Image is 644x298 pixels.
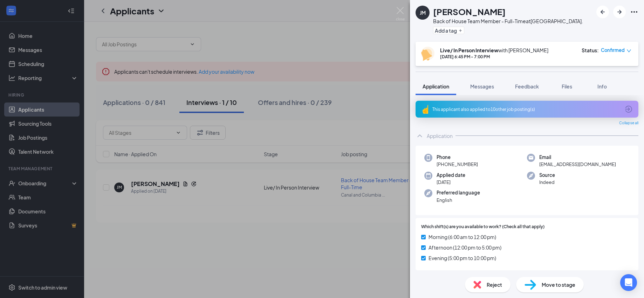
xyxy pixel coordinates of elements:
div: Status : [582,47,599,54]
span: Collapse all [619,120,638,126]
span: Evening (5:00 pm to 10:00 pm) [429,254,496,262]
div: This applicant also applied to 10 other job posting(s) [432,106,620,112]
b: Live/ In Person Interview [440,47,498,53]
span: Confirmed [601,47,625,54]
span: [DATE] [437,179,465,186]
button: ArrowLeftNew [596,6,609,18]
span: Feedback [515,83,539,90]
span: Info [597,83,607,90]
div: Open Intercom Messenger [620,274,637,291]
svg: Plus [458,28,463,33]
div: Back of House Team Member - Full-Time at [GEOGRAPHIC_DATA]. [433,18,583,25]
span: [EMAIL_ADDRESS][DOMAIN_NAME] [539,161,616,168]
div: JM [420,9,426,16]
span: Morning (6:00 am to 12:00 pm) [429,233,496,241]
span: Reject [487,281,502,289]
span: Files [562,83,572,90]
span: Indeed [539,179,555,186]
span: down [626,48,631,53]
svg: ChevronUp [416,132,424,140]
svg: ArrowRight [615,8,624,16]
div: with [PERSON_NAME] [440,47,548,54]
span: English [437,197,480,204]
svg: ArrowCircle [624,105,633,113]
svg: Ellipses [630,8,638,16]
span: Email [539,154,616,161]
span: Move to stage [542,281,575,289]
h1: [PERSON_NAME] [433,6,506,18]
span: Applied date [437,172,465,179]
div: Application [427,132,453,139]
button: ArrowRight [613,6,626,18]
span: Afternoon (12:00 pm to 5:00 pm) [429,244,501,251]
div: [DATE] 6:45 PM - 7:00 PM [440,54,548,60]
span: Phone [437,154,478,161]
span: Which shift(s) are you available to work? (Check all that apply) [421,224,544,230]
span: Source [539,172,555,179]
span: Messages [470,83,494,90]
span: Preferred language [437,189,480,196]
span: Application [423,83,449,90]
svg: ArrowLeftNew [598,8,607,16]
span: [PHONE_NUMBER] [437,161,478,168]
button: PlusAdd a tag [433,27,464,34]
